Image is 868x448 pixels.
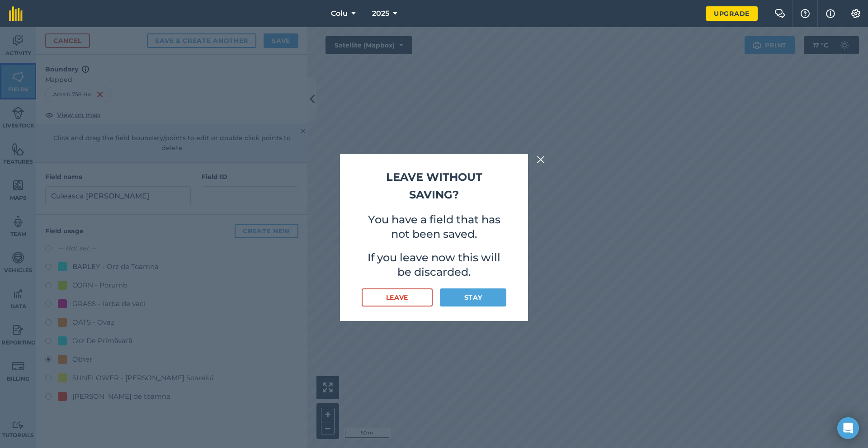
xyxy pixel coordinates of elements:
div: Open Intercom Messenger [837,417,859,439]
a: Upgrade [706,6,758,21]
img: svg+xml;base64,PHN2ZyB4bWxucz0iaHR0cDovL3d3dy53My5vcmcvMjAwMC9zdmciIHdpZHRoPSIxNyIgaGVpZ2h0PSIxNy... [826,8,835,19]
img: A question mark icon [800,9,811,18]
button: Leave [362,288,433,307]
span: 2025 [372,8,389,19]
img: A cog icon [850,9,861,18]
span: Colu [331,8,348,19]
button: Stay [440,288,506,307]
img: fieldmargin Logo [9,6,23,21]
p: If you leave now this will be discarded. [362,250,506,279]
img: svg+xml;base64,PHN2ZyB4bWxucz0iaHR0cDovL3d3dy53My5vcmcvMjAwMC9zdmciIHdpZHRoPSIyMiIgaGVpZ2h0PSIzMC... [537,154,545,165]
p: You have a field that has not been saved. [362,212,506,241]
img: Two speech bubbles overlapping with the left bubble in the forefront [774,9,785,18]
h2: Leave without saving? [362,169,506,203]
